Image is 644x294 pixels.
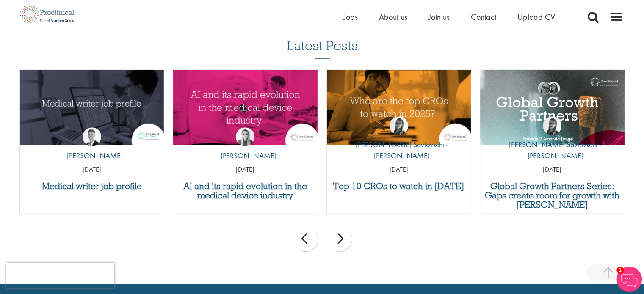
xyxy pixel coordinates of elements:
img: AI and Its Impact on the Medical Device Industry | Proclinical [173,70,318,145]
a: Top 10 CROs to watch in [DATE] [331,181,467,191]
a: Link to a post [20,70,164,145]
img: Theodora Savlovschi - Wicks [390,116,408,135]
a: Theodora Savlovschi - Wicks [PERSON_NAME] Savlovschi - [PERSON_NAME] [480,116,625,165]
p: [PERSON_NAME] [61,150,123,161]
img: Hannah Burke [236,127,254,146]
p: [PERSON_NAME] Savlovschi - [PERSON_NAME] [327,139,471,161]
span: 1 [616,267,624,274]
p: [DATE] [20,165,164,175]
img: Theodora Savlovschi - Wicks [543,116,561,135]
p: [DATE] [173,165,318,175]
a: About us [379,11,407,22]
a: Global Growth Partners Series: Gaps create room for growth with [PERSON_NAME] [484,181,620,209]
div: next [326,226,352,251]
h3: Latest Posts [287,38,358,59]
img: George Watson [83,127,101,146]
a: Jobs [343,11,358,22]
a: George Watson [PERSON_NAME] [61,127,123,165]
a: Join us [428,11,450,22]
a: Contact [471,11,496,22]
img: Top 10 CROs 2025 | Proclinical [327,70,471,145]
p: [DATE] [480,165,625,175]
p: [DATE] [327,165,471,175]
a: Medical writer job profile [24,181,160,191]
img: Medical writer job profile [20,70,164,145]
a: Link to a post [327,70,471,145]
div: prev [293,226,318,251]
a: Theodora Savlovschi - Wicks [PERSON_NAME] Savlovschi - [PERSON_NAME] [327,116,471,165]
a: AI and its rapid evolution in the medical device industry [177,181,313,200]
a: Link to a post [173,70,318,145]
p: [PERSON_NAME] [214,150,276,161]
a: Hannah Burke [PERSON_NAME] [214,127,276,165]
iframe: reCAPTCHA [6,263,114,288]
a: Upload CV [517,11,555,22]
p: [PERSON_NAME] Savlovschi - [PERSON_NAME] [480,139,625,161]
img: Chatbot [616,267,642,292]
a: Link to a post [480,70,625,145]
